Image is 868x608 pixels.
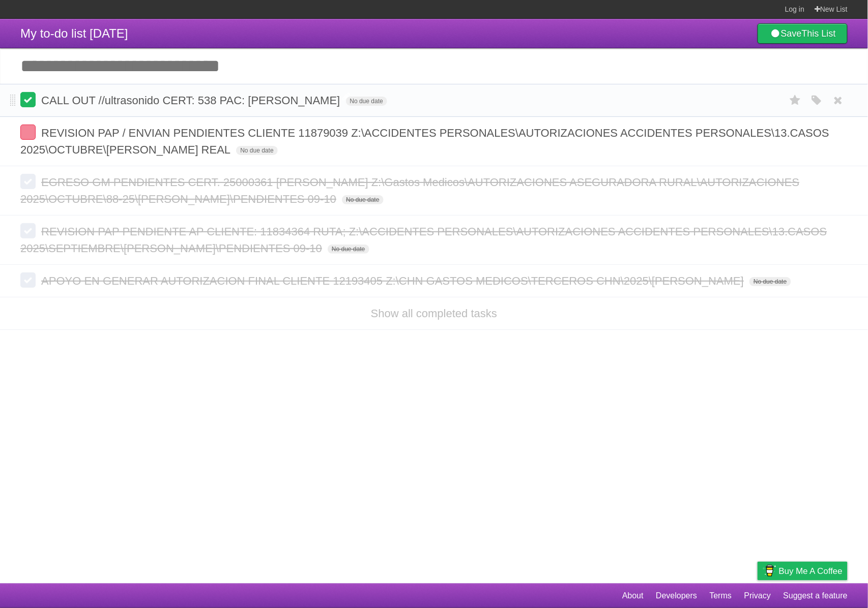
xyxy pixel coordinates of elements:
[20,223,36,238] label: Done
[20,225,827,255] span: REVISION PAP PENDIENTE AP CLIENTE: 11834364 RUTA; Z:\ACCIDENTES PERSONALES\AUTORIZACIONES ACCIDEN...
[656,586,697,605] a: Developers
[371,307,497,320] a: Show all completed tasks
[41,275,746,287] span: APOYO EN GENERAR AUTORIZACION FINAL CLIENTE 12193405 Z:\CHN GASTOS MEDICOS\TERCEROS CHN\2025\[PER...
[749,277,791,286] span: No due date
[20,174,36,189] label: Done
[342,195,383,204] span: No due date
[20,26,128,40] span: My to-do list [DATE]
[622,586,644,605] a: About
[758,562,848,581] a: Buy me a coffee
[744,586,771,605] a: Privacy
[236,146,277,155] span: No due date
[328,245,369,254] span: No due date
[763,562,776,580] img: Buy me a coffee
[20,125,36,140] label: Done
[779,562,843,580] span: Buy me a coffee
[802,28,836,39] b: This List
[20,176,799,205] span: EGRESO GM PENDIENTES CERT. 25000361 [PERSON_NAME] Z:\Gastos Medicos\AUTORIZACIONES ASEGURADORA RU...
[758,23,848,44] a: SaveThis List
[346,97,387,106] span: No due date
[710,586,732,605] a: Terms
[20,92,36,107] label: Done
[20,272,36,288] label: Done
[41,94,342,107] span: CALL OUT //ultrasonido CERT: 538 PAC: [PERSON_NAME]
[784,586,848,605] a: Suggest a feature
[20,127,829,156] span: REVISION PAP / ENVIAN PENDIENTES CLIENTE 11879039 Z:\ACCIDENTES PERSONALES\AUTORIZACIONES ACCIDEN...
[786,92,805,109] label: Star task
